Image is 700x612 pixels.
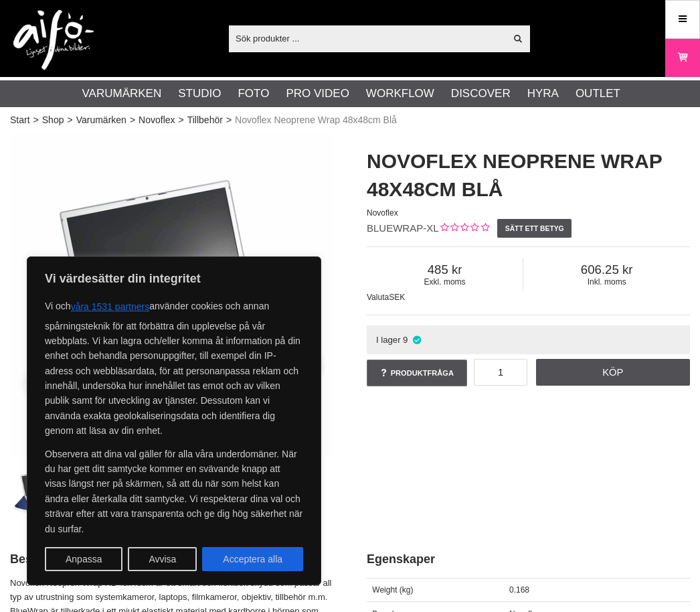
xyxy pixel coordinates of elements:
span: Exkl. moms [367,277,523,287]
p: Vi och använder cookies och annan spårningsteknik för att förbättra din upplevelse på vår webbpla... [45,295,303,439]
a: Start [10,113,30,127]
a: Hyra [527,85,559,102]
span: Valuta [367,293,389,302]
button: våra 1531 partners [71,295,150,319]
h1: Novoflex Neoprene Wrap 48x48cm Blå [367,147,690,204]
a: Produktfråga [367,360,467,386]
span: > [67,113,72,127]
a: Outlet [576,85,620,102]
span: Inkl. moms [523,277,690,287]
img: Novoflex Neoprene Wrap 48x48cm Blå [10,134,333,457]
span: 485 [367,262,523,277]
p: Observera att dina val gäller för alla våra underdomäner. När du har gett ditt samtycke kommer en... [45,447,303,536]
a: Discover [451,85,511,102]
a: Shop [42,113,64,127]
h2: Beskrivning [10,551,333,568]
span: > [130,113,135,127]
a: Pro Video [286,85,349,102]
a: Varumärken [76,113,126,127]
img: logo.png [13,10,94,70]
a: Köp [536,359,691,386]
span: Novoflex [367,208,398,218]
span: Weight (kg) [372,585,413,595]
p: Vi värdesätter din integritet [45,271,303,287]
a: Tillbehör [187,113,223,127]
span: 606.25 [523,262,690,277]
img: Novoflex Neoprene Wrap 48x48cm Blå [11,461,72,521]
a: Sätt ett betyg [497,219,572,238]
h2: Egenskaper [367,551,690,568]
a: Studio [178,85,221,102]
a: Foto [238,85,269,102]
input: Sök produkter ... [229,28,505,48]
span: I lager [376,335,401,345]
button: Acceptera alla [202,547,303,571]
button: Avvisa [128,547,197,571]
button: Anpassa [45,547,122,571]
span: > [179,113,184,127]
a: Varumärken [82,85,162,102]
span: SEK [389,293,405,302]
span: Novoflex Neoprene Wrap 48x48cm Blå [235,113,397,127]
div: Vi värdesätter din integritet [27,256,321,585]
a: Novoflex [139,113,175,127]
span: 0.168 [509,585,529,595]
span: > [33,113,39,127]
span: > [226,113,232,127]
div: Kundbetyg: 0 [439,222,489,236]
span: BLUEWRAP-XL [367,222,439,234]
i: I lager [411,335,422,345]
a: Workflow [366,85,434,102]
span: 9 [403,335,408,345]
